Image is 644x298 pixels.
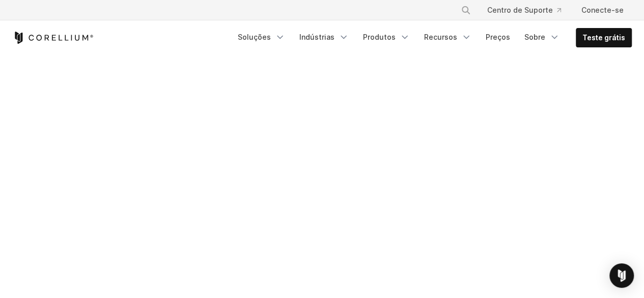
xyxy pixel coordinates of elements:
[457,1,475,19] button: Procurar
[449,1,632,19] div: Menu de navegação
[232,28,632,47] div: Menu de navegação
[299,33,334,41] font: Indústrias
[238,33,271,41] font: Soluções
[487,6,553,14] font: Centro de Suporte
[13,32,94,44] a: Página inicial do Corellium
[524,33,545,41] font: Sobre
[581,6,624,14] font: Conecte-se
[363,33,396,41] font: Produtos
[424,33,457,41] font: Recursos
[582,33,625,42] font: Teste grátis
[486,33,510,41] font: Preços
[609,263,634,288] div: Open Intercom Messenger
